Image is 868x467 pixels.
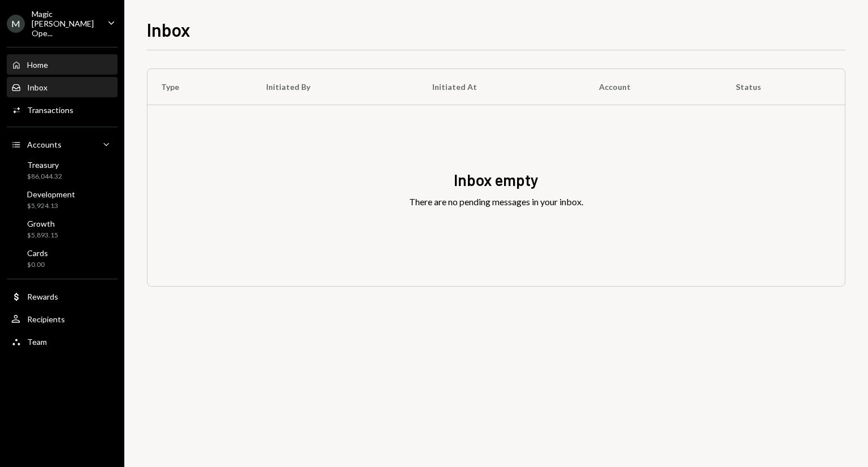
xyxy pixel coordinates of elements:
[722,69,845,105] th: Status
[147,69,253,105] th: Type
[32,9,98,38] div: Magic [PERSON_NAME] Ope...
[27,160,62,170] div: Treasury
[7,245,118,272] a: Cards$0.00
[7,331,118,352] a: Team
[27,201,75,211] div: $5,924.13
[27,292,58,301] div: Rewards
[419,69,586,105] th: Initiated At
[7,100,118,120] a: Transactions
[7,15,25,33] div: M
[7,134,118,154] a: Accounts
[27,260,48,270] div: $0.00
[27,219,58,228] div: Growth
[27,83,47,92] div: Inbox
[7,309,118,329] a: Recipients
[27,172,62,181] div: $86,044.32
[27,189,75,199] div: Development
[585,69,722,105] th: Account
[7,77,118,97] a: Inbox
[7,157,118,184] a: Treasury$86,044.32
[147,18,190,41] h1: Inbox
[27,314,65,324] div: Recipients
[7,186,118,213] a: Development$5,924.13
[454,169,539,191] div: Inbox empty
[27,337,47,347] div: Team
[27,140,62,149] div: Accounts
[7,286,118,306] a: Rewards
[253,69,418,105] th: Initiated By
[7,54,118,75] a: Home
[7,215,118,243] a: Growth$5,893.15
[27,248,48,258] div: Cards
[409,195,583,209] div: There are no pending messages in your inbox.
[27,60,48,70] div: Home
[27,231,58,240] div: $5,893.15
[27,105,73,115] div: Transactions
